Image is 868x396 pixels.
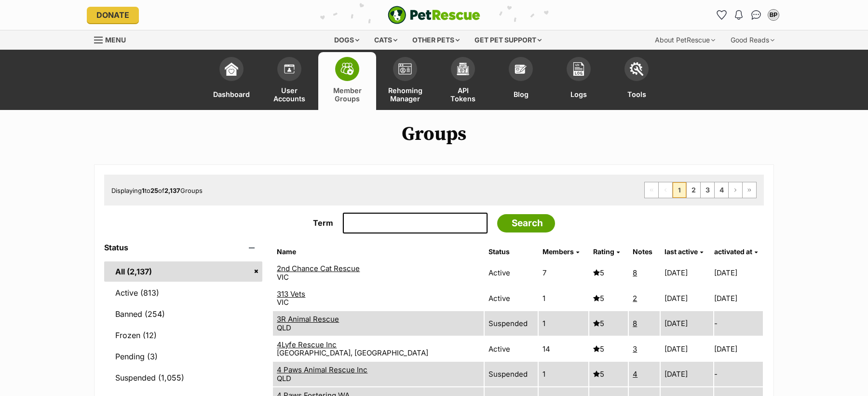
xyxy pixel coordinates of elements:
a: 4Lyfe Rescue Inc [277,340,337,349]
span: Rating [593,247,614,256]
td: 7 [539,260,589,285]
td: QLD [273,311,484,336]
img: chat-41dd97257d64d25036548639549fe6c8038ab92f7586957e7f3b1b290dea8141.svg [751,10,761,20]
span: last active [665,247,698,256]
td: [DATE] [661,311,713,336]
a: Frozen (12) [104,325,262,345]
span: Logs [570,86,587,103]
td: Active [485,286,537,311]
span: Members [542,247,574,256]
span: First page [645,182,658,198]
a: Last page [743,182,756,198]
a: 4 [633,369,637,379]
a: Donate [87,7,139,23]
a: 2nd Chance Cat Rescue [277,264,360,273]
a: Next page [729,182,742,198]
th: Notes [629,244,660,259]
a: 3 [633,344,637,354]
a: Menu [94,30,133,48]
td: Suspended [485,362,537,386]
a: Conversations [748,7,764,23]
a: Suspended (1,055) [104,368,262,388]
td: 5 [589,286,628,311]
span: API Tokens [446,86,480,103]
img: blogs-icon-e71fceff818bbaa76155c998696f2ea9b8fc06abc828b24f45ee82a475c2fd99.svg [514,62,528,76]
td: - [714,362,763,386]
span: User Accounts [272,86,306,103]
button: My account [766,7,781,23]
span: translation missing: en.admin.groups.groups.search.term [313,218,333,228]
span: Previous page [659,182,672,198]
a: 4 Paws Animal Rescue Inc [277,365,367,374]
a: last active [665,247,703,256]
td: [DATE] [661,337,713,361]
a: Active (813) [104,283,262,303]
th: Status [485,244,537,259]
input: Search [497,214,555,232]
div: BP [769,10,778,20]
td: VIC [273,260,484,285]
div: Other pets [406,30,466,50]
img: team-members-icon-5396bd8760b3fe7c0b43da4ab00e1e3bb1a5d9ba89233759b79545d2d3fc5d0d.svg [340,63,354,75]
td: 1 [539,286,589,311]
a: Page 3 [701,182,714,198]
a: All (2,137) [104,261,262,282]
a: Members [542,247,579,256]
a: activated at [714,247,758,256]
a: Dashboard [203,52,260,110]
a: 313 Vets [277,289,305,299]
div: Get pet support [468,30,548,50]
span: Rehoming Manager [388,86,422,103]
a: Page 2 [687,182,700,198]
td: Active [485,337,537,361]
a: API Tokens [434,52,492,110]
nav: Pagination [644,182,757,198]
a: Blog [492,52,550,110]
td: [DATE] [714,260,763,285]
td: Active [485,260,537,285]
a: Rating [593,247,620,256]
a: Logs [550,52,608,110]
a: Page 4 [715,182,728,198]
td: 1 [539,311,589,336]
strong: 2,137 [164,187,180,194]
span: Displaying to of Groups [111,187,203,194]
a: Member Groups [318,52,376,110]
img: logo-e224e6f780fb5917bec1dbf3a21bbac754714ae5b6737aabdf751b685950b380.svg [388,6,480,24]
img: group-profile-icon-3fa3cf56718a62981997c0bc7e787c4b2cf8bcc04b72c1350f741eb67cf2f40e.svg [398,63,412,75]
td: QLD [273,362,484,386]
span: Menu [105,36,126,44]
span: activated at [714,247,752,256]
header: Status [104,243,262,252]
span: Tools [627,86,646,103]
img: members-icon-d6bcda0bfb97e5ba05b48644448dc2971f67d37433e5abca221da40c41542bd5.svg [283,62,296,76]
span: Page 1 [673,182,686,198]
td: - [714,311,763,336]
td: 1 [539,362,589,386]
td: VIC [273,286,484,311]
td: [DATE] [714,286,763,311]
img: api-icon-849e3a9e6f871e3acf1f60245d25b4cd0aad652aa5f5372336901a6a67317bd8.svg [456,62,470,76]
span: Blog [514,86,529,103]
img: notifications-46538b983faf8c2785f20acdc204bb7945ddae34d4c08c2a6579f10ce5e182be.svg [735,10,743,20]
strong: 1 [142,187,145,194]
a: PetRescue [388,6,480,24]
ul: Account quick links [714,7,781,23]
td: [GEOGRAPHIC_DATA], [GEOGRAPHIC_DATA] [273,337,484,361]
a: 3R Animal Rescue [277,314,339,324]
td: Suspended [485,311,537,336]
a: 2 [633,294,637,303]
div: Dogs [327,30,366,50]
a: Tools [608,52,665,110]
a: 8 [633,268,637,277]
span: Member Groups [330,86,364,103]
td: 5 [589,362,628,386]
th: Name [273,244,484,259]
span: Dashboard [213,86,250,103]
td: [DATE] [661,260,713,285]
a: User Accounts [260,52,318,110]
a: Banned (254) [104,304,262,324]
td: [DATE] [661,286,713,311]
td: 14 [539,337,589,361]
a: 8 [633,319,637,328]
